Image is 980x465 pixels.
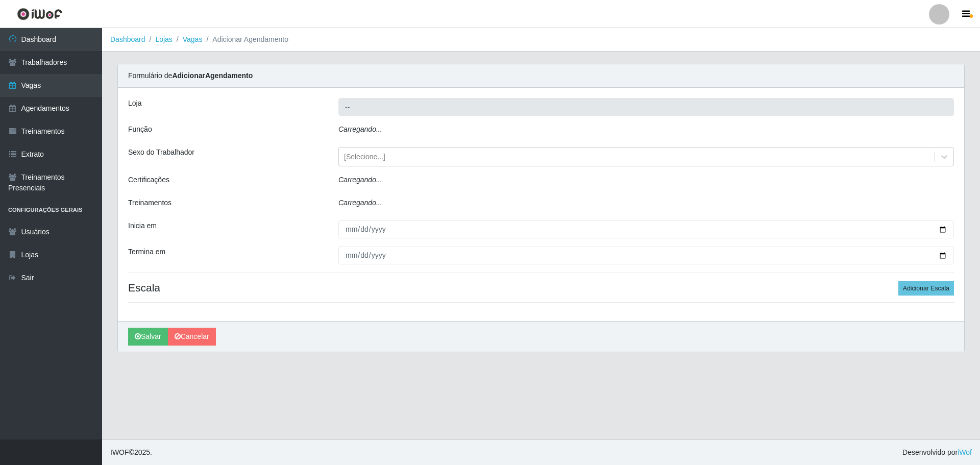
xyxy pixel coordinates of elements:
[110,447,152,458] span: © 2025 .
[183,35,203,43] a: Vagas
[128,124,152,135] label: Função
[338,199,382,207] i: Carregando...
[128,281,954,294] h4: Escala
[118,64,964,88] div: Formulário de
[958,448,972,456] a: iWof
[128,328,168,346] button: Salvar
[110,448,129,456] span: IWOF
[344,152,385,162] div: [Selecione...]
[128,175,169,185] label: Certificações
[168,328,216,346] a: Cancelar
[338,221,954,238] input: 00/00/0000
[128,221,157,231] label: Inicia em
[17,8,62,20] img: CoreUI Logo
[902,447,972,458] span: Desenvolvido por
[202,34,288,45] li: Adicionar Agendamento
[102,28,980,52] nav: breadcrumb
[338,176,382,184] i: Carregando...
[338,247,954,264] input: 00/00/0000
[128,98,141,109] label: Loja
[155,35,172,43] a: Lojas
[128,247,165,257] label: Termina em
[338,125,382,133] i: Carregando...
[110,35,145,43] a: Dashboard
[128,198,171,208] label: Treinamentos
[898,281,954,296] button: Adicionar Escala
[128,147,194,158] label: Sexo do Trabalhador
[172,71,253,80] strong: Adicionar Agendamento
